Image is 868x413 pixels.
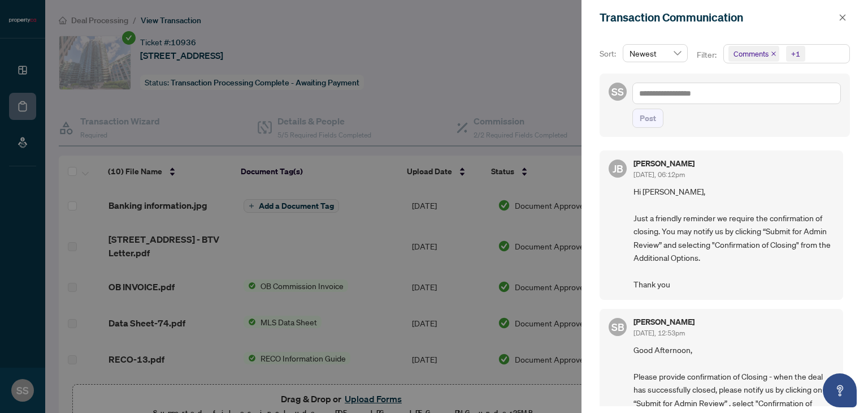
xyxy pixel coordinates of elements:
span: SB [611,319,624,335]
span: SS [611,84,624,100]
div: Transaction Communication [600,9,835,26]
p: Sort: [600,48,618,60]
span: Newest [630,45,681,62]
span: JB [613,161,623,177]
h5: [PERSON_NAME] [633,318,695,326]
p: Filter: [697,49,718,61]
span: Comments [734,48,769,59]
span: Comments [728,46,779,62]
h5: [PERSON_NAME] [633,160,695,167]
span: [DATE], 12:53pm [633,329,685,337]
button: Post [632,109,663,128]
span: [DATE], 06:12pm [633,170,685,179]
span: close [839,14,847,21]
span: Hi [PERSON_NAME], Just a friendly reminder we require the confirmation of closing. You may notify... [633,185,834,291]
div: +1 [791,48,800,59]
span: close [771,51,776,57]
button: Open asap [823,373,857,407]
